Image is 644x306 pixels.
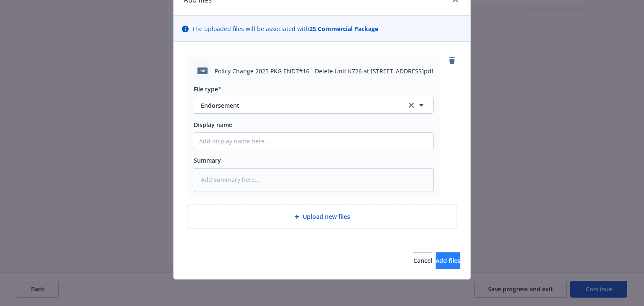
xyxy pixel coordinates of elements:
div: Upload new files [187,205,457,228]
span: pdf [197,67,208,74]
button: Endorsementclear selection [194,97,434,114]
strong: 25 Commercial Package [309,25,378,33]
span: Add files [436,257,460,265]
a: clear selection [406,100,416,110]
a: remove [447,55,457,65]
input: Add display name here... [194,133,433,149]
span: Upload new files [303,212,350,221]
button: Cancel [413,252,432,269]
span: Policy Change 2025 PKG ENDT#16 - Delete Unit K726 at [STREET_ADDRESS]pdf [215,67,434,75]
span: File type* [194,85,221,93]
span: Cancel [413,257,432,265]
span: Summary [194,156,221,164]
span: Endorsement [201,101,395,110]
span: The uploaded files will be associated with [192,24,378,33]
span: Display name [194,121,232,129]
button: Add files [436,252,460,269]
